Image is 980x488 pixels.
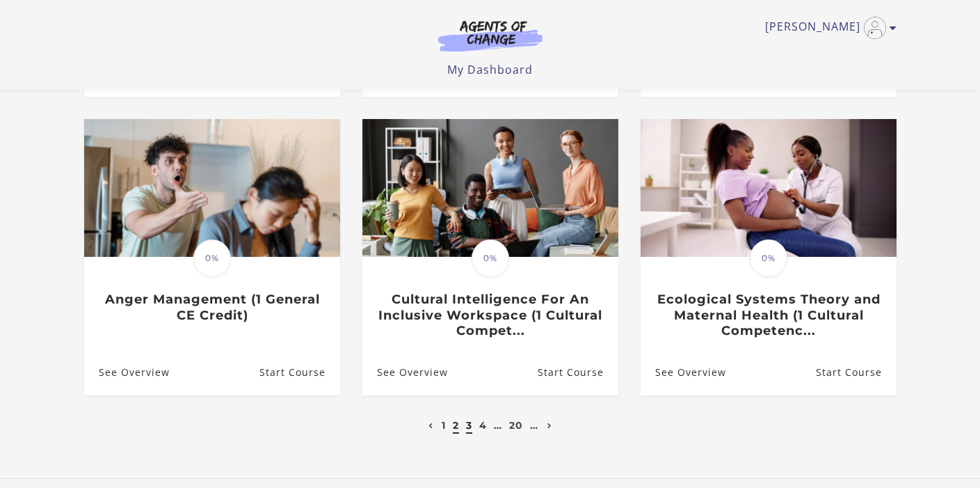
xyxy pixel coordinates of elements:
[641,349,726,395] a: Ecological Systems Theory and Maternal Health (1 Cultural Competenc...: See Overview
[530,419,538,432] a: …
[750,239,787,277] span: 0%
[509,419,523,432] a: 20
[494,419,502,432] a: …
[362,349,448,395] a: Cultural Intelligence For An Inclusive Workspace (1 Cultural Compet...: See Overview
[544,419,556,432] a: Next page
[655,292,881,339] h3: Ecological Systems Theory and Maternal Health (1 Cultural Competenc...
[537,349,618,395] a: Cultural Intelligence For An Inclusive Workspace (1 Cultural Compet...: Resume Course
[84,349,170,395] a: Anger Management (1 General CE Credit): See Overview
[765,17,890,39] a: Toggle menu
[453,419,459,432] a: 2
[193,239,231,277] span: 0%
[377,292,603,339] h3: Cultural Intelligence For An Inclusive Workspace (1 Cultural Compet...
[424,19,557,52] img: Agents of Change Logo
[425,419,437,432] a: Previous page
[259,349,339,395] a: Anger Management (1 General CE Credit): Resume Course
[479,419,487,432] a: 4
[815,349,896,395] a: Ecological Systems Theory and Maternal Health (1 Cultural Competenc...: Resume Course
[472,239,509,277] span: 0%
[442,419,446,432] a: 1
[447,62,533,77] a: My Dashboard
[466,419,472,432] a: 3
[99,292,325,323] h3: Anger Management (1 General CE Credit)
